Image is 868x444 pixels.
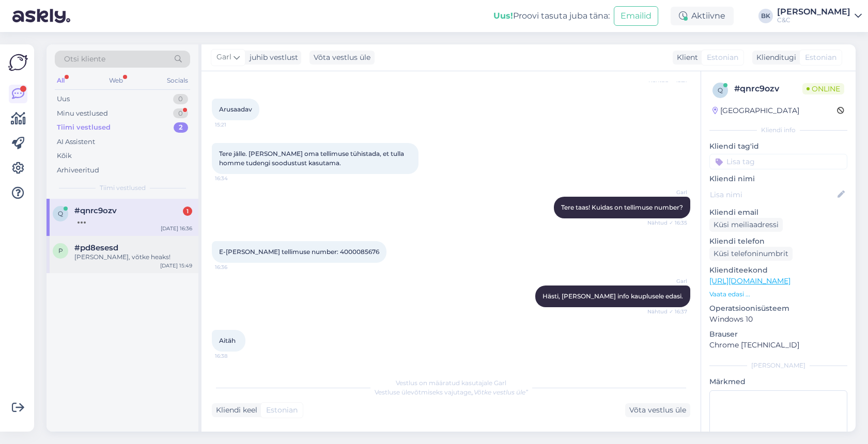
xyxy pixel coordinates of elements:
span: Tiimi vestlused [100,183,146,193]
span: Aitäh [219,337,236,344]
img: Askly Logo [8,53,28,72]
span: q [718,86,723,94]
span: p [58,247,63,255]
div: Tiimi vestlused [57,122,111,133]
div: Web [107,74,125,87]
span: Tere taas! Kuidas on tellimuse number? [561,203,683,211]
span: Online [802,83,844,94]
span: E-[PERSON_NAME] tellimuse number: 4000085676 [219,248,379,256]
span: Hästi, [PERSON_NAME] info kauplusele edasi. [542,292,683,300]
span: Estonian [266,405,298,416]
a: [PERSON_NAME]C&C [777,8,862,24]
div: Kliendi info [709,125,847,135]
div: Aktiivne [671,7,734,25]
div: AI Assistent [57,137,95,147]
div: [DATE] 15:49 [160,262,192,269]
div: 2 [174,122,188,133]
p: Kliendi tag'id [709,141,847,152]
span: Estonian [707,52,738,63]
span: Garl [216,52,231,63]
div: [DATE] 16:36 [161,225,192,232]
div: Klienditugi [752,52,796,63]
div: Socials [165,74,190,87]
span: Otsi kliente [64,54,105,65]
div: Võta vestlus üle [309,51,375,65]
div: juhib vestlust [245,52,298,63]
div: 0 [173,94,188,104]
p: Kliendi nimi [709,173,847,184]
p: Windows 10 [709,314,847,325]
div: Klient [673,52,698,63]
div: Uus [57,94,70,104]
span: #qnrc9ozv [74,206,117,215]
div: Arhiveeritud [57,165,99,176]
p: Brauser [709,329,847,340]
div: Proovi tasuta juba täna: [493,10,610,22]
i: „Võtke vestlus üle” [471,388,528,396]
div: [PERSON_NAME] [777,8,850,16]
span: 15:21 [215,121,254,129]
div: BK [758,9,773,23]
p: Vaata edasi ... [709,290,847,299]
div: [PERSON_NAME], võtke heaks! [74,252,192,262]
span: 16:34 [215,175,254,182]
span: Garl [648,277,687,285]
span: Vestluse ülevõtmiseks vajutage [375,388,528,396]
span: Garl [648,188,687,196]
span: Nähtud ✓ 16:35 [647,219,687,227]
p: Chrome [TECHNICAL_ID] [709,340,847,351]
span: 16:38 [215,352,254,360]
span: Arusaadav [219,105,252,113]
p: Operatsioonisüsteem [709,303,847,314]
div: 1 [183,207,192,216]
span: Nähtud ✓ 16:37 [647,308,687,315]
input: Lisa tag [709,154,847,169]
div: Võta vestlus üle [625,403,690,417]
span: q [58,210,63,217]
p: Kliendi email [709,207,847,218]
p: Klienditeekond [709,265,847,276]
span: #pd8esesd [74,243,118,252]
div: Minu vestlused [57,108,108,119]
div: Kõik [57,151,72,161]
div: 0 [173,108,188,119]
p: Märkmed [709,376,847,387]
div: [PERSON_NAME] [709,361,847,370]
button: Emailid [614,6,658,26]
span: 16:36 [215,263,254,271]
div: # qnrc9ozv [734,83,802,95]
div: [GEOGRAPHIC_DATA] [712,105,799,116]
div: C&C [777,16,850,24]
a: [URL][DOMAIN_NAME] [709,276,791,286]
div: All [55,74,67,87]
p: Kliendi telefon [709,236,847,247]
span: Tere jälle. [PERSON_NAME] oma tellimuse tühistada, et tulla homme tudengi soodustust kasutama. [219,150,406,167]
span: Vestlus on määratud kasutajale Garl [396,379,506,387]
div: Küsi telefoninumbrit [709,247,793,261]
input: Lisa nimi [710,189,835,200]
div: Küsi meiliaadressi [709,218,783,232]
span: Estonian [805,52,836,63]
b: Uus! [493,11,513,21]
div: Kliendi keel [212,405,257,416]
